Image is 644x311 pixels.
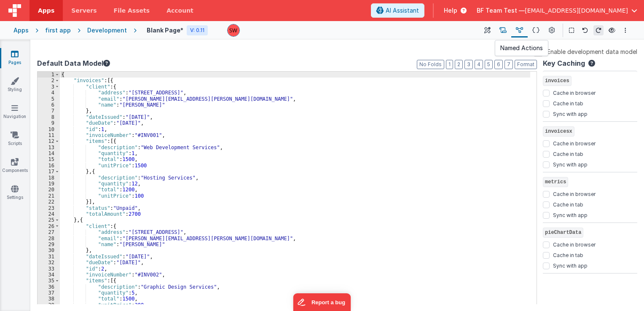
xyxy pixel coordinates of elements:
[38,266,60,272] div: 33
[38,96,60,102] div: 5
[38,145,60,150] div: 13
[38,6,54,15] span: Apps
[187,25,208,35] div: V: 0.11
[553,261,588,269] label: Sync with app
[38,78,60,83] div: 2
[38,114,60,120] div: 8
[494,60,503,69] button: 6
[114,6,150,15] span: File Assets
[45,26,71,35] div: first app
[386,6,419,15] span: AI Assistant
[417,60,444,69] button: No Folds
[475,60,483,69] button: 4
[543,228,583,238] span: pieChartData
[477,6,525,15] span: BF Team Test —
[543,60,585,67] h4: Key Caching
[553,139,596,147] label: Cache in browser
[13,26,29,35] div: Apps
[38,211,60,217] div: 24
[515,60,537,69] button: Format
[553,99,583,107] label: Cache in tab
[620,25,631,35] button: Options
[71,6,97,15] span: Servers
[38,163,60,169] div: 16
[543,126,574,137] span: invoicesx
[38,260,60,265] div: 32
[38,223,60,229] div: 26
[38,108,60,114] div: 7
[553,88,596,97] label: Cache in browser
[553,250,583,259] label: Cache in tab
[504,60,513,69] button: 7
[38,229,60,235] div: 27
[38,84,60,90] div: 3
[38,205,60,211] div: 23
[553,200,583,208] label: Cache in tab
[147,27,183,33] h4: Blank Page
[37,58,110,68] button: Default Data Model
[38,90,60,96] div: 4
[293,293,351,311] iframe: Marker.io feedback button
[444,6,457,15] span: Help
[477,6,637,15] button: BF Team Test — [EMAIL_ADDRESS][DOMAIN_NAME]
[228,24,239,36] img: d5d5e22eeaee244ecab42caaf22dbd7e
[38,236,60,241] div: 28
[38,138,60,144] div: 12
[38,72,60,78] div: 1
[553,109,588,118] label: Sync with app
[87,26,127,35] div: Development
[553,149,583,158] label: Cache in tab
[38,254,60,260] div: 31
[38,156,60,162] div: 15
[38,296,60,302] div: 38
[38,278,60,284] div: 35
[534,46,637,56] label: Enable development data model
[38,272,60,278] div: 34
[553,189,596,198] label: Cache in browser
[38,302,60,308] div: 39
[485,60,493,69] button: 5
[38,217,60,223] div: 25
[455,60,463,69] button: 2
[38,241,60,247] div: 29
[38,181,60,187] div: 19
[38,169,60,174] div: 17
[38,290,60,296] div: 37
[38,102,60,108] div: 6
[38,187,60,193] div: 20
[38,150,60,156] div: 14
[38,193,60,199] div: 21
[543,76,572,86] span: invoices
[446,60,453,69] button: 1
[38,199,60,205] div: 22
[553,160,588,168] label: Sync with app
[464,60,473,69] button: 3
[543,177,568,187] span: metrics
[38,247,60,253] div: 30
[38,284,60,290] div: 36
[553,240,596,248] label: Cache in browser
[38,126,60,132] div: 10
[38,120,60,126] div: 9
[525,6,628,15] span: [EMAIL_ADDRESS][DOMAIN_NAME]
[38,175,60,181] div: 18
[371,3,424,18] button: AI Assistant
[38,132,60,138] div: 11
[553,210,588,219] label: Sync with app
